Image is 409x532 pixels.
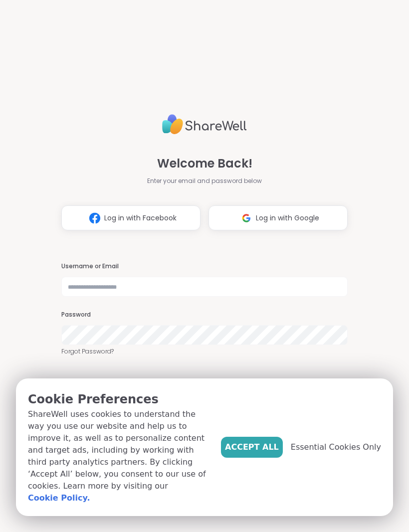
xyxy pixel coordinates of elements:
button: Accept All [221,437,283,458]
a: Cookie Policy. [28,492,90,504]
p: ShareWell uses cookies to understand the way you use our website and help us to improve it, as we... [28,408,213,504]
button: Log in with Facebook [61,205,201,230]
span: Log in with Facebook [104,213,177,223]
button: Log in with Google [208,205,348,230]
a: Forgot Password? [61,347,348,356]
span: Accept All [225,441,279,453]
span: Log in with Google [256,213,319,223]
img: ShareWell Logo [162,110,247,139]
img: ShareWell Logomark [237,209,256,227]
h3: Password [61,311,348,319]
img: ShareWell Logomark [85,209,104,227]
span: Welcome Back! [157,155,252,173]
span: Essential Cookies Only [291,441,381,453]
p: Cookie Preferences [28,390,213,408]
span: Enter your email and password below [147,177,262,185]
h3: Username or Email [61,262,348,271]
